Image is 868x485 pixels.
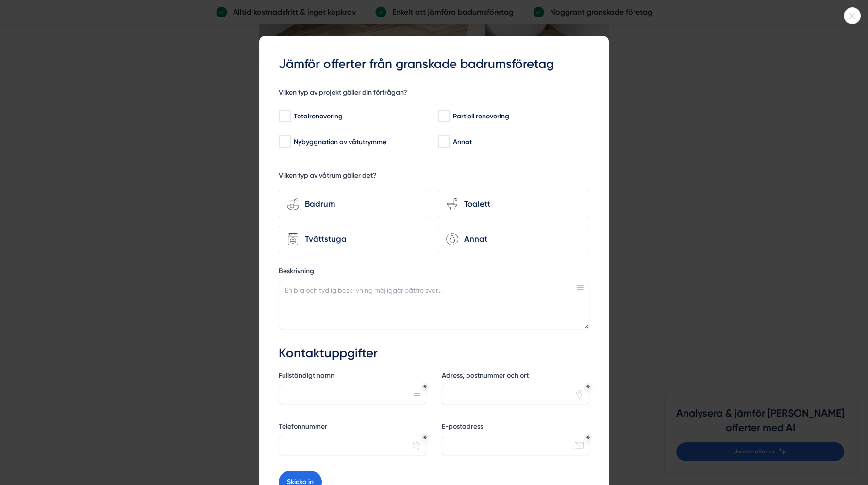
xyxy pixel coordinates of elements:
[442,371,589,383] label: Adress, postnummer och ort
[279,88,407,100] h5: Vilken typ av projekt gäller din förfrågan?
[438,112,449,121] input: Partiell renovering
[279,345,589,362] h3: Kontaktuppgifter
[438,137,449,147] input: Annat
[586,435,590,439] div: Obligatoriskt
[423,385,427,388] div: Obligatoriskt
[586,385,590,388] div: Obligatoriskt
[279,267,589,279] label: Beskrivning
[279,371,426,383] label: Fullständigt namn
[279,55,589,73] h3: Jämför offerter från granskade badrumsföretag
[279,112,290,121] input: Totalrenovering
[423,435,427,439] div: Obligatoriskt
[279,137,290,147] input: Nybyggnation av våtutrymme
[442,422,589,434] label: E-postadress
[279,171,377,183] h5: Vilken typ av våtrum gäller det?
[279,422,426,434] label: Telefonnummer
